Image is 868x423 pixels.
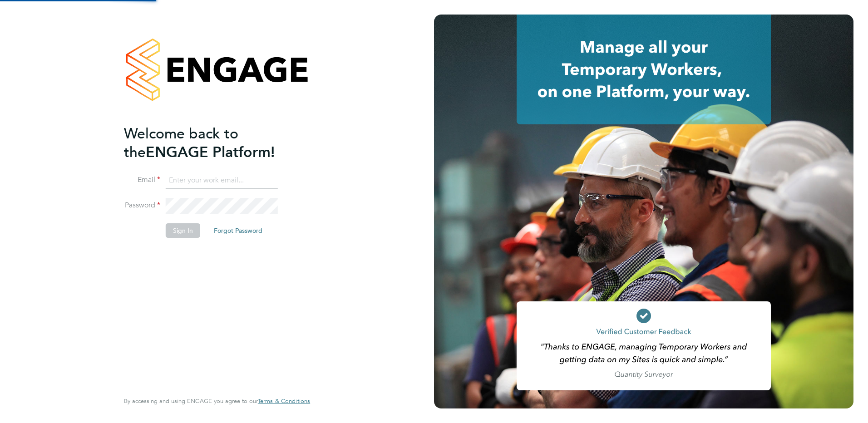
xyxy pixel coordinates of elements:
[124,201,160,210] label: Password
[258,398,310,405] a: Terms & Conditions
[124,397,310,405] span: By accessing and using ENGAGE you agree to our
[166,223,200,238] button: Sign In
[124,125,238,161] span: Welcome back to the
[124,175,160,185] label: Email
[207,223,270,238] button: Forgot Password
[258,397,310,405] span: Terms & Conditions
[166,172,278,189] input: Enter your work email...
[124,124,301,162] h2: ENGAGE Platform!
